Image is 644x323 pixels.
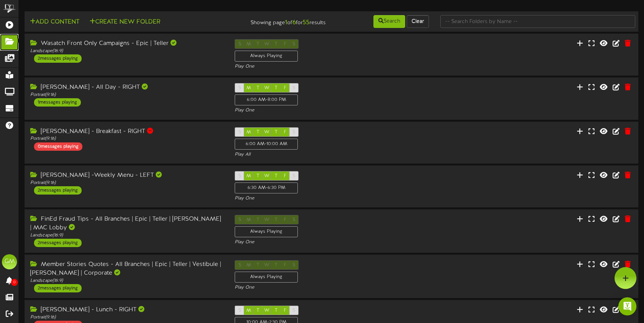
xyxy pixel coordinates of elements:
span: M [246,308,251,313]
span: S [238,85,241,91]
div: Play One [235,195,428,202]
span: W [264,173,269,179]
div: 1 messages playing [34,98,81,107]
span: M [246,130,251,135]
span: S [293,130,295,135]
span: M [246,173,251,179]
span: W [264,130,269,135]
span: F [284,173,286,179]
div: [PERSON_NAME] - Breakfast - RIGHT [30,127,223,136]
div: 0 messages playing [34,142,82,151]
div: 2 messages playing [34,186,82,195]
span: T [275,130,277,135]
div: Landscape ( 16:9 ) [30,48,223,54]
span: F [284,308,286,313]
input: -- Search Folders by Name -- [440,15,635,28]
span: M [246,85,251,91]
div: Member Stories Quotes - All Branches | Epic | Teller | Vestibule | [PERSON_NAME] | Corporate [30,260,223,278]
div: Wasatch Front Only Campaigns - Epic | Teller [30,39,223,48]
div: Landscape ( 16:9 ) [30,278,223,284]
span: T [275,308,277,313]
strong: 1 [285,19,287,26]
div: Showing page of for results [228,14,331,27]
div: Play One [235,284,428,291]
div: Portrait ( 9:16 ) [30,180,223,186]
span: S [293,308,295,313]
div: 6:00 AM - 10:00 AM [235,139,298,150]
div: 6:30 AM - 6:30 PM [235,182,298,193]
div: Portrait ( 9:16 ) [30,136,223,142]
span: S [293,85,295,91]
span: W [264,85,269,91]
div: Play One [235,107,428,114]
div: Open Intercom Messenger [618,297,636,315]
span: T [257,308,259,313]
span: T [257,173,259,179]
span: F [284,130,286,135]
span: S [238,173,241,179]
button: Create New Folder [87,17,163,27]
span: F [284,85,286,91]
strong: 55 [303,19,310,26]
div: Landscape ( 16:9 ) [30,232,223,239]
span: T [275,85,277,91]
div: Play One [235,63,428,70]
div: Play All [235,151,428,158]
span: T [275,173,277,179]
button: Clear [407,15,429,28]
div: Portrait ( 9:16 ) [30,314,223,321]
div: Always Playing [235,51,298,62]
div: Play One [235,239,428,246]
div: FinEd Fraud Tips - All Branches | Epic | Teller | [PERSON_NAME] | MAC Lobby [30,215,223,232]
span: 0 [11,279,18,286]
div: 2 messages playing [34,284,82,292]
div: 2 messages playing [34,239,82,247]
strong: 6 [293,19,296,26]
span: S [238,308,241,313]
div: 6:00 AM - 8:00 PM [235,94,298,105]
div: [PERSON_NAME] - All Day - RIGHT [30,83,223,92]
div: [PERSON_NAME] -Weekly Menu - LEFT [30,171,223,180]
button: Search [373,15,405,28]
div: GM [2,254,17,269]
span: S [238,130,241,135]
span: S [293,173,295,179]
span: T [257,130,259,135]
div: Always Playing [235,272,298,283]
span: W [264,308,269,313]
div: [PERSON_NAME] - Lunch - RIGHT [30,306,223,314]
div: Always Playing [235,226,298,237]
div: 2 messages playing [34,54,82,63]
span: T [257,85,259,91]
button: Add Content [28,17,82,27]
div: Portrait ( 9:16 ) [30,92,223,98]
